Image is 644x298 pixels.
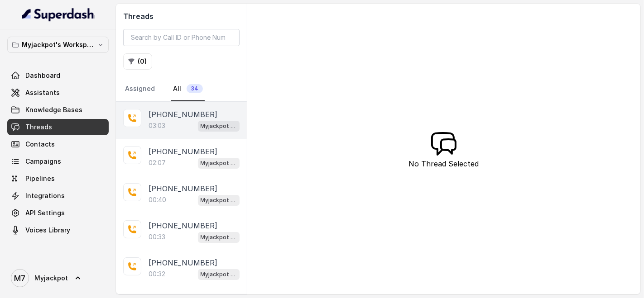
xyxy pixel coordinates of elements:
span: Pipelines [25,174,55,183]
span: Integrations [25,191,65,200]
p: [PHONE_NUMBER] [149,257,217,268]
a: Integrations [7,188,109,204]
span: Knowledge Bases [25,105,82,114]
span: Campaigns [25,157,61,166]
h2: Threads [123,11,240,22]
span: 34 [187,84,203,93]
p: Myjackpot agent [201,122,237,131]
p: [PHONE_NUMBER] [149,183,217,194]
a: Assistants [7,85,109,101]
input: Search by Call ID or Phone Number [123,29,240,46]
span: Voices Library [25,226,70,235]
p: 00:32 [149,270,165,279]
span: Dashboard [25,71,60,80]
a: Contacts [7,136,109,152]
span: Assistants [25,88,60,97]
span: API Settings [25,208,65,218]
p: 03:03 [149,121,165,130]
p: No Thread Selected [409,158,479,169]
p: 00:40 [149,195,166,204]
p: 02:07 [149,158,166,167]
a: API Settings [7,205,109,221]
span: Threads [25,123,52,132]
span: Contacts [25,140,55,149]
img: light.svg [22,7,95,22]
text: M7 [14,274,26,283]
nav: Tabs [123,77,240,101]
a: Dashboard [7,67,109,84]
p: Myjackpot agent [201,196,237,205]
button: Myjackpot's Workspace [7,37,109,53]
p: [PHONE_NUMBER] [149,109,217,120]
a: All34 [171,77,205,101]
a: Myjackpot [7,265,109,291]
a: Campaigns [7,153,109,170]
p: [PHONE_NUMBER] [149,146,217,157]
a: Voices Library [7,222,109,238]
span: Myjackpot [34,274,68,283]
a: Pipelines [7,170,109,187]
p: Myjackpot's Workspace [22,39,94,50]
p: Myjackpot agent [201,270,237,279]
button: (0) [123,53,152,70]
p: [PHONE_NUMBER] [149,220,217,231]
a: Knowledge Bases [7,102,109,118]
a: Assigned [123,77,157,101]
a: Threads [7,119,109,135]
p: Myjackpot agent [201,159,237,168]
p: 00:33 [149,232,165,241]
p: Myjackpot agent [201,233,237,242]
